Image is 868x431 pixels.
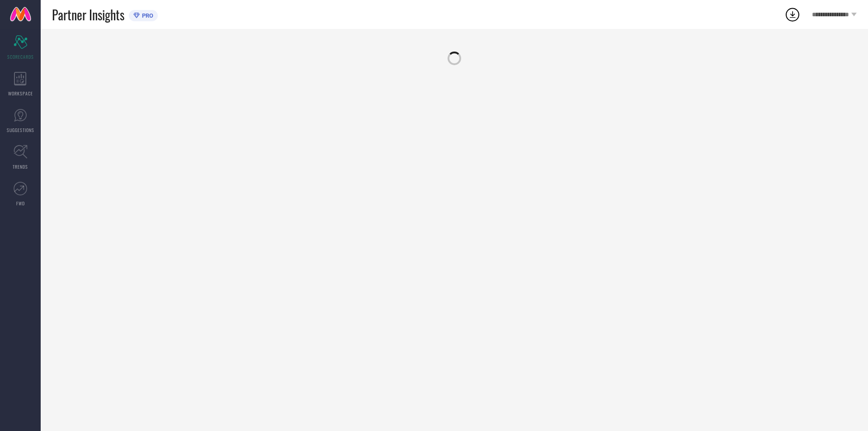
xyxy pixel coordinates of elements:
span: SUGGESTIONS [7,127,34,133]
span: PRO [140,12,153,19]
span: Partner Insights [52,5,124,24]
span: SCORECARDS [7,53,34,60]
span: TRENDS [13,163,28,170]
span: WORKSPACE [8,90,33,97]
span: FWD [16,200,25,207]
div: Open download list [784,6,801,23]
